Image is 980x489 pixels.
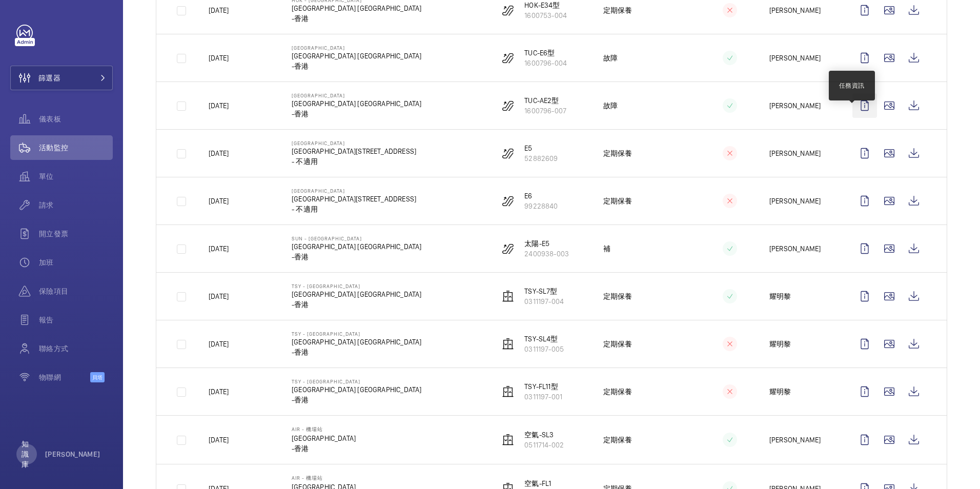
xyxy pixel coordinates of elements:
[524,440,564,450] p: 0511714-002
[502,385,514,398] img: elevator.svg
[209,53,229,63] p: [DATE]
[603,53,618,63] p: 故障
[524,58,567,68] p: 1600796-004
[292,252,421,262] p: -香港
[292,299,421,310] p: -香港
[769,5,821,15] p: [PERSON_NAME]
[524,344,564,354] p: 0311197-005
[524,392,562,402] p: 0311197-001
[292,204,416,214] p: - 不適用
[524,143,558,153] p: E5
[45,449,100,459] p: [PERSON_NAME]
[502,195,514,207] img: escalator.svg
[603,386,632,397] p: 定期保養
[292,3,421,13] p: [GEOGRAPHIC_DATA] [GEOGRAPHIC_DATA]
[524,296,564,307] p: 0311197-004
[292,347,421,357] p: -香港
[603,435,632,445] p: 定期保養
[769,386,791,397] p: 耀明黎
[524,201,558,211] p: 99228840
[39,343,113,354] span: 聯絡方式
[524,191,558,201] p: E6
[39,315,113,325] span: 報告
[769,148,821,158] p: [PERSON_NAME]
[524,95,566,106] p: TUC-AE2型
[292,426,356,433] p: AIR - 機場站
[209,386,229,397] p: [DATE]
[769,339,791,349] p: 耀明黎
[39,171,113,181] span: 單位
[209,196,229,206] p: [DATE]
[769,243,821,254] p: [PERSON_NAME]
[769,435,821,445] p: [PERSON_NAME]
[524,286,564,296] p: TSY-SL7型
[209,435,229,445] p: [DATE]
[524,238,569,249] p: 太陽-E5
[209,243,229,254] p: [DATE]
[39,257,113,268] span: 加班
[502,242,514,255] img: escalator.svg
[769,100,821,111] p: [PERSON_NAME]
[502,338,514,350] img: elevator.svg
[292,241,421,252] p: [GEOGRAPHIC_DATA] [GEOGRAPHIC_DATA]
[10,66,113,90] button: 篩選器
[524,10,567,21] p: 1600753-004
[769,291,791,301] p: 耀明黎
[292,92,421,98] p: [GEOGRAPHIC_DATA]
[39,286,113,296] span: 保險項目
[769,53,821,63] p: [PERSON_NAME]
[292,378,421,384] p: TSY - [GEOGRAPHIC_DATA]
[603,196,632,206] p: 定期保養
[502,434,514,446] img: elevator.svg
[292,475,356,482] p: AIR - 機場站
[39,142,113,153] span: 活動監控
[839,81,865,90] div: 任務資訊
[502,4,514,16] img: escalator.svg
[292,433,356,443] p: [GEOGRAPHIC_DATA]
[603,291,632,301] p: 定期保養
[502,52,514,64] img: escalator.svg
[292,188,416,194] p: [GEOGRAPHIC_DATA]
[292,109,421,119] p: -香港
[502,147,514,159] img: escalator.svg
[524,249,569,259] p: 2400938-003
[524,48,567,58] p: TUC-E6型
[603,148,632,158] p: 定期保養
[209,339,229,349] p: [DATE]
[90,372,105,382] span: 貝塔
[292,283,421,289] p: TSY - [GEOGRAPHIC_DATA]
[292,146,416,156] p: [GEOGRAPHIC_DATA][STREET_ADDRESS]
[292,45,421,51] p: [GEOGRAPHIC_DATA]
[524,430,564,440] p: 空氣-SL3
[524,478,564,488] p: 空氣-FL1
[603,243,610,254] p: 補
[292,98,421,109] p: [GEOGRAPHIC_DATA] [GEOGRAPHIC_DATA]
[524,153,558,164] p: 52882609
[209,148,229,158] p: [DATE]
[292,395,421,405] p: -香港
[209,5,229,15] p: [DATE]
[39,200,113,210] span: 請求
[292,384,421,395] p: [GEOGRAPHIC_DATA] [GEOGRAPHIC_DATA]
[292,337,421,347] p: [GEOGRAPHIC_DATA] [GEOGRAPHIC_DATA]
[39,372,90,382] span: 物聯網
[524,106,566,116] p: 1600796-007
[292,13,421,24] p: -香港
[292,443,356,454] p: -香港
[22,439,32,470] p: 知識庫
[292,331,421,337] p: TSY - [GEOGRAPHIC_DATA]
[603,5,632,15] p: 定期保養
[292,140,416,146] p: [GEOGRAPHIC_DATA]
[524,381,562,392] p: TSY-FL11型
[209,100,229,111] p: [DATE]
[39,114,113,124] span: 儀表板
[292,235,421,241] p: SUN - [GEOGRAPHIC_DATA]
[603,339,632,349] p: 定期保養
[292,194,416,204] p: [GEOGRAPHIC_DATA][STREET_ADDRESS]
[38,73,60,83] span: 篩選器
[292,156,416,167] p: - 不適用
[769,196,821,206] p: [PERSON_NAME]
[603,100,618,111] p: 故障
[209,291,229,301] p: [DATE]
[502,99,514,112] img: escalator.svg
